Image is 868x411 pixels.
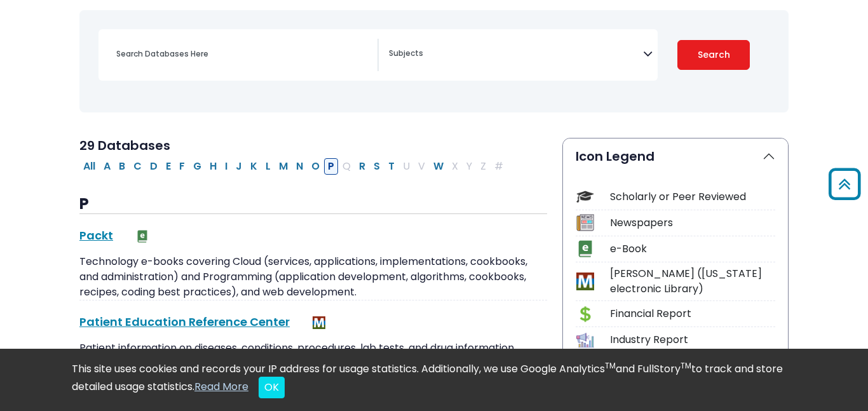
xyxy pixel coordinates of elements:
div: Scholarly or Peer Reviewed [610,189,775,205]
button: Filter Results R [355,158,369,175]
button: Filter Results C [130,158,146,175]
img: Icon Industry Report [576,332,593,349]
img: Icon Scholarly or Peer Reviewed [576,188,593,205]
button: Filter Results O [308,158,323,175]
h3: P [79,195,547,214]
nav: Search filters [79,10,789,112]
img: Icon Newspapers [576,214,593,231]
button: Submit for Search Results [677,40,750,70]
img: e-Book [136,230,149,243]
button: Filter Results M [275,158,292,175]
button: Filter Results T [384,158,398,175]
input: Search database by title or keyword [109,44,377,63]
button: Filter Results D [146,158,161,175]
div: Alpha-list to filter by first letter of database name [79,158,508,173]
button: Filter Results I [221,158,231,175]
a: Back to Top [824,173,865,194]
button: Filter Results G [189,158,205,175]
p: Technology e-books covering Cloud (services, applications, implementations, cookbooks, and admini... [79,254,547,300]
sup: TM [605,360,616,371]
sup: TM [681,360,691,371]
div: Newspapers [610,215,775,231]
div: Industry Report [610,332,775,347]
a: Patient Education Reference Center [79,314,290,330]
div: Financial Report [610,306,775,321]
button: Filter Results A [100,158,114,175]
button: Filter Results P [324,158,338,175]
button: Filter Results N [292,158,307,175]
button: Filter Results J [232,158,246,175]
img: Icon e-Book [576,240,593,257]
button: Filter Results L [262,158,275,175]
button: Filter Results B [115,158,129,175]
img: MeL (Michigan electronic Library) [313,316,325,329]
img: Icon Financial Report [576,306,593,323]
div: e-Book [610,241,775,257]
button: Filter Results E [162,158,175,175]
p: Patient information on diseases, conditions, procedures, lab tests, and drug information. Include... [79,340,547,386]
button: Icon Legend [563,138,788,174]
button: Filter Results H [206,158,220,175]
a: Packt [79,227,113,243]
div: This site uses cookies and records your IP address for usage statistics. Additionally, we use Goo... [72,361,796,398]
div: [PERSON_NAME] ([US_STATE] electronic Library) [610,266,775,297]
button: Filter Results K [247,158,261,175]
a: Read More [194,379,248,394]
button: Filter Results F [175,158,189,175]
button: All [79,158,99,175]
button: Close [259,377,285,398]
button: Filter Results W [430,158,447,175]
button: Filter Results S [370,158,384,175]
textarea: Search [389,50,643,60]
img: Icon MeL (Michigan electronic Library) [576,273,593,290]
span: 29 Databases [79,137,170,154]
